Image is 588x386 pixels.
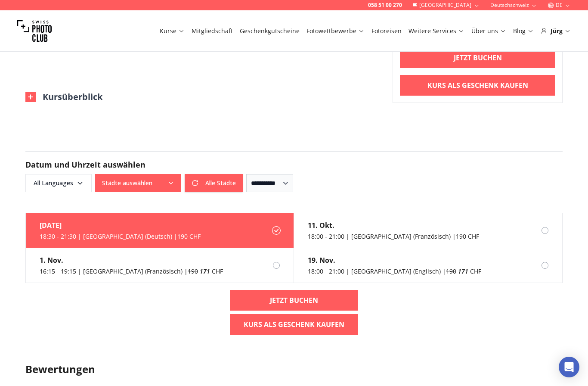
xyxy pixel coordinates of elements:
h3: Bewertungen [25,362,563,376]
a: Über uns [471,27,506,35]
button: Kursüberblick [25,91,102,103]
a: Mitgliedschaft [192,27,233,35]
b: Jetzt buchen [454,53,502,63]
button: Fotoreisen [368,25,405,37]
a: Blog [513,27,534,35]
a: 058 51 00 270 [368,2,402,9]
button: All Languages [25,174,92,192]
div: Open Intercom Messenger [559,357,579,377]
a: Kurs als Geschenk kaufen [230,314,358,335]
em: 171 [458,267,468,275]
span: 190 [446,267,456,275]
div: 1. Nov. [40,255,223,265]
button: Alle Städte [185,174,243,192]
b: Kurs als Geschenk kaufen [427,80,528,90]
div: [DATE] [40,220,201,230]
button: Über uns [468,25,510,37]
button: Blog [510,25,537,37]
span: 190 [188,267,198,275]
h2: Datum und Uhrzeit auswählen [25,159,563,171]
div: 11. Okt. [308,220,479,230]
a: Fotoreisen [371,27,402,35]
a: Jetzt buchen [230,290,358,311]
div: Jürg [541,27,571,35]
div: 16:15 - 19:15 | [GEOGRAPHIC_DATA] (Französisch) | CHF [40,267,223,276]
a: Weitere Services [409,27,464,35]
button: Städte auswählen [95,174,181,192]
div: 18:00 - 21:00 | [GEOGRAPHIC_DATA] (Englisch) | CHF [308,267,481,276]
button: Weitere Services [405,25,468,37]
img: Swiss photo club [17,14,52,48]
a: Jetzt buchen [400,47,555,68]
a: Kurse [160,27,185,35]
a: Fotowettbewerbe [306,27,365,35]
a: Geschenkgutscheine [240,27,300,35]
button: Fotowettbewerbe [303,25,368,37]
img: Outline Close [25,92,36,102]
div: 18:00 - 21:00 | [GEOGRAPHIC_DATA] (Französisch) | 190 CHF [308,232,479,241]
b: Kurs als Geschenk kaufen [244,319,344,330]
span: All Languages [27,175,90,191]
button: Geschenkgutscheine [236,25,303,37]
div: 19. Nov. [308,255,481,265]
a: Kurs als Geschenk kaufen [400,75,555,96]
button: Mitgliedschaft [188,25,236,37]
b: Jetzt buchen [270,295,318,305]
div: 18:30 - 21:30 | [GEOGRAPHIC_DATA] (Deutsch) | 190 CHF [40,232,201,241]
button: Kurse [156,25,188,37]
em: 171 [200,267,210,275]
